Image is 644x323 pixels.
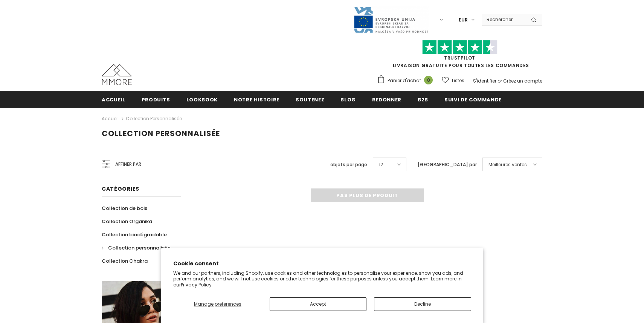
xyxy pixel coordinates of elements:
a: Lookbook [186,91,218,108]
a: B2B [418,91,428,108]
span: Affiner par [115,160,141,168]
span: Notre histoire [234,96,279,103]
a: Collection personnalisée [126,115,182,122]
a: Collection de bois [102,202,147,215]
span: Collection Organika [102,218,152,225]
span: Collection Chakra [102,257,148,265]
button: Accept [270,297,366,311]
span: Meilleures ventes [488,161,527,168]
span: LIVRAISON GRATUITE POUR TOUTES LES COMMANDES [377,43,542,69]
span: Accueil [102,96,125,103]
a: Panier d'achat 0 [377,75,436,86]
a: Blog [340,91,356,108]
span: Redonner [372,96,401,103]
a: Accueil [102,91,125,108]
a: Collection Organika [102,215,152,228]
p: We and our partners, including Shopify, use cookies and other technologies to personalize your ex... [173,270,471,288]
span: or [497,78,502,84]
h2: Cookie consent [173,260,471,268]
a: Redonner [372,91,401,108]
a: Collection biodégradable [102,228,167,241]
span: EUR [459,16,468,24]
span: Collection personnalisée [102,128,220,139]
label: [GEOGRAPHIC_DATA] par [418,161,477,168]
span: Panier d'achat [388,77,421,84]
img: Javni Razpis [353,6,429,34]
a: Produits [142,91,170,108]
span: Suivi de commande [444,96,502,103]
img: Cas MMORE [102,64,132,85]
label: objets par page [330,161,367,168]
a: TrustPilot [444,55,475,61]
span: Lookbook [186,96,218,103]
a: Javni Razpis [353,16,429,23]
button: Decline [374,297,471,311]
span: 0 [424,76,433,84]
a: Collection personnalisée [102,241,171,254]
button: Manage preferences [173,297,262,311]
span: Collection personnalisée [108,244,171,251]
img: Faites confiance aux étoiles pilotes [422,40,497,55]
a: S'identifier [473,78,496,84]
span: Catégories [102,185,139,193]
a: Privacy Policy [181,282,212,288]
a: Notre histoire [234,91,279,108]
span: B2B [418,96,428,103]
input: Search Site [482,14,525,25]
span: Manage preferences [194,301,241,307]
span: Listes [452,77,464,84]
span: 12 [379,161,383,168]
a: Collection Chakra [102,254,148,268]
span: Collection de bois [102,205,147,212]
a: Suivi de commande [444,91,502,108]
a: Accueil [102,114,119,123]
span: soutenez [296,96,324,103]
a: soutenez [296,91,324,108]
span: Collection biodégradable [102,231,167,238]
span: Blog [340,96,356,103]
span: Produits [142,96,170,103]
a: Créez un compte [503,78,542,84]
a: Listes [442,74,464,87]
